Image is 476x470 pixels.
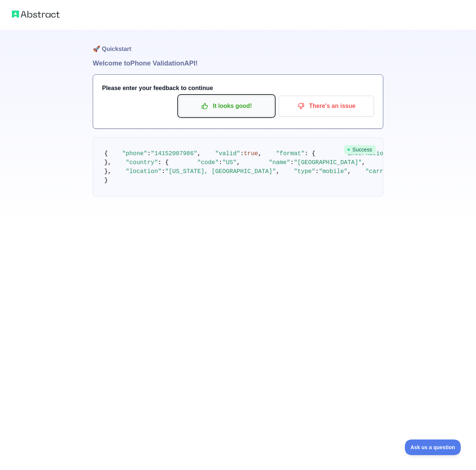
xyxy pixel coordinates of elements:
span: Success [344,145,376,154]
span: "[GEOGRAPHIC_DATA]" [294,159,362,166]
span: : [219,159,222,166]
span: "code" [197,159,219,166]
span: true [244,150,258,157]
span: "US" [222,159,237,166]
h3: Please enter your feedback to continue [102,84,374,93]
span: , [362,159,365,166]
span: , [276,168,280,175]
span: , [237,159,240,166]
p: There's an issue [284,100,368,112]
span: "mobile" [319,168,348,175]
span: "carrier" [365,168,397,175]
span: "name" [269,159,291,166]
span: "[US_STATE], [GEOGRAPHIC_DATA]" [165,168,276,175]
span: , [197,150,201,157]
span: "location" [126,168,162,175]
h1: Welcome to Phone Validation API! [93,58,383,68]
span: "valid" [215,150,240,157]
img: Abstract logo [12,9,60,19]
span: : [147,150,151,157]
button: There's an issue [279,96,374,116]
span: , [258,150,262,157]
span: "country" [126,159,158,166]
button: It looks good! [179,96,274,116]
h1: 🚀 Quickstart [93,30,383,58]
iframe: Toggle Customer Support [405,439,461,455]
span: : { [158,159,169,166]
span: : [162,168,165,175]
span: : [315,168,319,175]
span: : [290,159,294,166]
span: "type" [294,168,315,175]
span: "phone" [122,150,147,157]
span: "format" [276,150,305,157]
p: It looks good! [184,100,269,112]
span: "14152007986" [151,150,197,157]
span: "international" [344,150,397,157]
span: , [348,168,351,175]
span: : [240,150,244,157]
span: : { [305,150,315,157]
span: { [104,150,108,157]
